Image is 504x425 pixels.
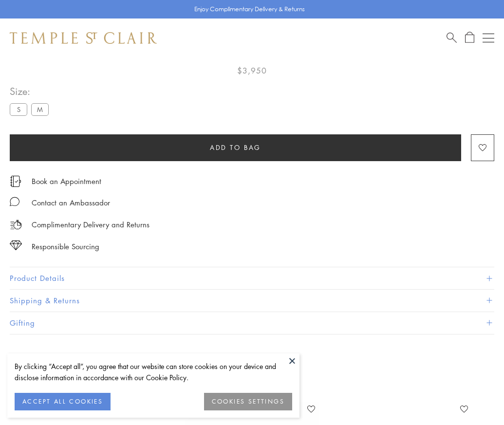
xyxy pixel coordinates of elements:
button: Product Details [10,267,494,289]
button: Open navigation [483,32,494,44]
a: Open Shopping Bag [465,32,474,44]
img: Temple St. Clair [10,32,157,44]
div: Contact an Ambassador [32,197,110,209]
button: ACCEPT ALL COOKIES [15,393,111,410]
img: icon_sourcing.svg [10,240,22,250]
p: Enjoy Complimentary Delivery & Returns [194,4,305,14]
div: By clicking “Accept all”, you agree that our website can store cookies on your device and disclos... [15,361,292,383]
span: Add to bag [210,142,261,153]
a: Search [447,32,457,44]
img: icon_delivery.svg [10,219,22,231]
button: Add to bag [10,134,461,161]
label: M [31,103,49,115]
span: Size: [10,83,53,99]
span: $3,950 [237,64,267,77]
label: S [10,103,27,115]
a: Book an Appointment [32,176,101,186]
p: Complimentary Delivery and Returns [32,219,149,231]
button: COOKIES SETTINGS [204,393,292,410]
img: MessageIcon-01_2.svg [10,197,19,206]
button: Shipping & Returns [10,290,494,312]
div: Responsible Sourcing [32,240,99,253]
img: icon_appointment.svg [10,176,21,187]
button: Gifting [10,312,494,334]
